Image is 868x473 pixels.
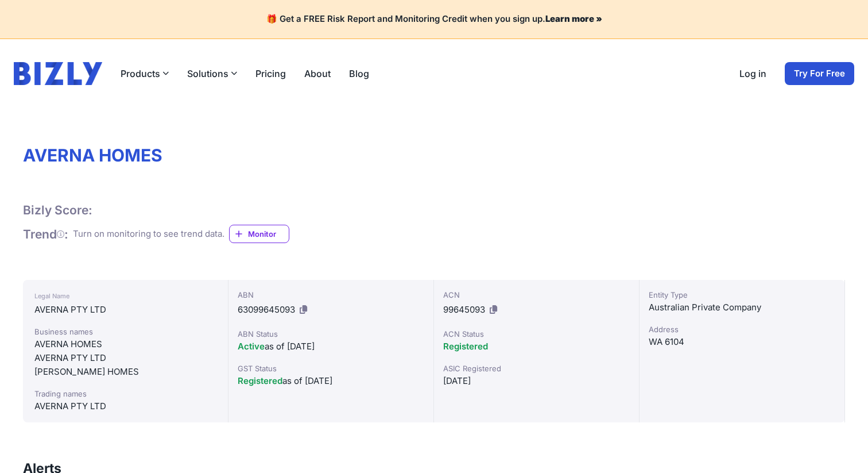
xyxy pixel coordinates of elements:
[23,226,68,242] h1: Trend :
[34,351,216,365] div: AVERNA PTY LTD
[238,304,295,315] span: 63099645093
[443,328,630,340] div: ACN Status
[187,67,237,80] button: Solutions
[785,62,854,85] a: Try For Free
[255,67,286,80] a: Pricing
[304,67,331,80] a: About
[34,388,216,399] div: Trading names
[34,303,216,317] div: AVERNA PTY LTD
[14,14,854,25] h4: 🎁 Get a FREE Risk Report and Monitoring Credit when you sign up.
[23,145,845,166] h1: AVERNA HOMES
[238,328,424,340] div: ABN Status
[34,337,216,351] div: AVERNA HOMES
[649,301,835,314] div: Australian Private Company
[73,228,224,241] div: Turn on monitoring to see trend data.
[545,13,602,24] a: Learn more »
[238,341,265,352] span: Active
[121,67,169,80] button: Products
[649,335,835,349] div: WA 6104
[248,228,289,240] span: Monitor
[739,67,766,80] a: Log in
[238,289,424,301] div: ABN
[649,289,835,301] div: Entity Type
[238,374,424,388] div: as of [DATE]
[23,202,92,218] h1: Bizly Score:
[349,67,369,80] a: Blog
[34,365,216,379] div: [PERSON_NAME] HOMES
[238,363,424,374] div: GST Status
[34,326,216,337] div: Business names
[443,304,485,315] span: 99645093
[238,375,282,386] span: Registered
[649,324,835,335] div: Address
[238,340,424,353] div: as of [DATE]
[443,341,488,352] span: Registered
[443,289,630,301] div: ACN
[443,363,630,374] div: ASIC Registered
[229,225,289,243] a: Monitor
[443,374,630,388] div: [DATE]
[34,289,216,303] div: Legal Name
[34,399,216,413] div: AVERNA PTY LTD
